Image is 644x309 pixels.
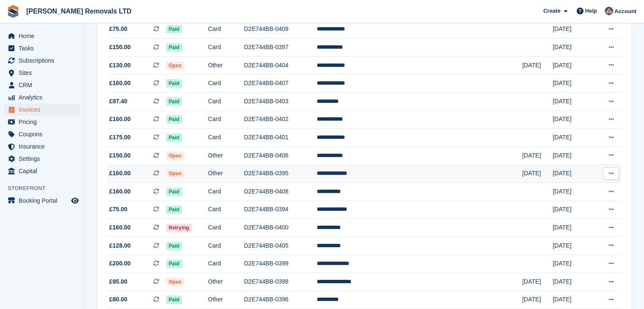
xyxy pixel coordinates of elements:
[4,165,80,177] a: menu
[553,201,592,219] td: [DATE]
[4,67,80,79] a: menu
[19,30,69,42] span: Home
[166,115,182,124] span: Paid
[109,61,131,70] span: £130.00
[553,110,592,129] td: [DATE]
[4,195,80,207] a: menu
[208,20,244,39] td: Card
[244,165,317,183] td: D2E744BB-0395
[4,79,80,91] a: menu
[208,291,244,309] td: Other
[109,169,131,178] span: £160.00
[109,187,131,196] span: £160.00
[23,4,135,18] a: [PERSON_NAME] Removals LTD
[109,43,131,52] span: £150.00
[19,141,69,152] span: Insurance
[208,74,244,93] td: Card
[244,93,317,111] td: D2E744BB-0403
[208,56,244,74] td: Other
[166,61,184,70] span: Open
[208,110,244,129] td: Card
[553,74,592,93] td: [DATE]
[19,165,69,177] span: Capital
[109,79,131,88] span: £160.00
[166,242,182,250] span: Paid
[166,295,182,304] span: Paid
[553,146,592,165] td: [DATE]
[614,7,636,16] span: Account
[109,115,131,124] span: £160.00
[19,104,69,116] span: Invoices
[553,93,592,111] td: [DATE]
[244,291,317,309] td: D2E744BB-0396
[244,146,317,165] td: D2E744BB-0406
[166,25,182,33] span: Paid
[4,104,80,116] a: menu
[8,184,84,193] span: Storefront
[553,39,592,57] td: [DATE]
[166,79,182,88] span: Paid
[7,5,19,18] img: stora-icon-8386f47178a22dfd0bd8f6a31ec36ba5ce8667c1dd55bd0f319d3a0aa187defe.svg
[244,201,317,219] td: D2E744BB-0394
[208,255,244,273] td: Card
[553,183,592,201] td: [DATE]
[208,129,244,147] td: Card
[4,141,80,152] a: menu
[553,129,592,147] td: [DATE]
[553,56,592,74] td: [DATE]
[166,97,182,106] span: Paid
[244,39,317,57] td: D2E744BB-0397
[109,205,127,214] span: £75.00
[4,153,80,165] a: menu
[19,55,69,66] span: Subscriptions
[208,219,244,237] td: Card
[166,223,192,232] span: Retrying
[208,201,244,219] td: Card
[208,237,244,255] td: Card
[109,97,127,106] span: £97.40
[522,146,553,165] td: [DATE]
[208,39,244,57] td: Card
[553,273,592,291] td: [DATE]
[553,237,592,255] td: [DATE]
[4,116,80,128] a: menu
[19,153,69,165] span: Settings
[4,30,80,42] a: menu
[244,56,317,74] td: D2E744BB-0404
[543,7,560,15] span: Create
[109,151,131,160] span: £150.00
[19,128,69,140] span: Coupons
[19,42,69,54] span: Tasks
[109,133,131,142] span: £175.00
[244,255,317,273] td: D2E744BB-0399
[208,165,244,183] td: Other
[166,133,182,142] span: Paid
[244,273,317,291] td: D2E744BB-0398
[244,219,317,237] td: D2E744BB-0400
[109,295,127,304] span: £80.00
[4,128,80,140] a: menu
[244,110,317,129] td: D2E744BB-0402
[109,25,127,33] span: £75.00
[166,169,184,178] span: Open
[553,219,592,237] td: [DATE]
[19,91,69,103] span: Analytics
[19,116,69,128] span: Pricing
[109,277,127,286] span: £95.00
[166,278,184,286] span: Open
[208,93,244,111] td: Card
[522,165,553,183] td: [DATE]
[522,291,553,309] td: [DATE]
[4,55,80,66] a: menu
[4,42,80,54] a: menu
[19,67,69,79] span: Sites
[109,259,131,268] span: £200.00
[244,129,317,147] td: D2E744BB-0401
[553,291,592,309] td: [DATE]
[166,152,184,160] span: Open
[166,188,182,196] span: Paid
[553,165,592,183] td: [DATE]
[522,56,553,74] td: [DATE]
[70,196,80,206] a: Preview store
[4,91,80,103] a: menu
